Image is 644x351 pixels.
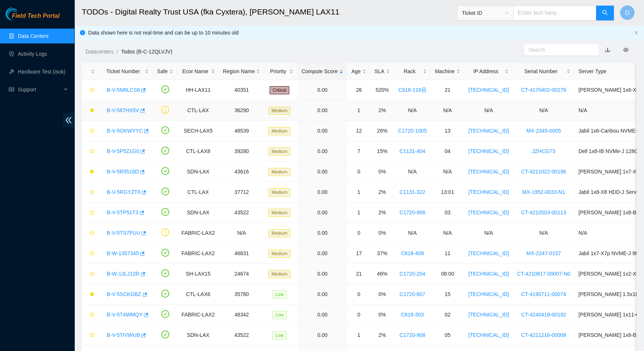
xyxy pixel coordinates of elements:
a: [TECHNICAL_ID] [468,87,509,93]
span: Medium [268,127,290,135]
a: C1720-204 [399,271,425,277]
td: N/A [464,223,513,243]
td: 1 [347,100,370,121]
a: [TECHNICAL_ID] [468,291,509,297]
span: Field Tech Portal [12,13,59,20]
a: Activity Logs [18,51,47,57]
td: 15 [431,284,464,305]
span: Medium [268,168,290,176]
button: star [86,186,95,198]
td: 15% [370,141,394,162]
td: FABRIC-LAX2 [177,305,219,325]
a: CT-4211022-00196 [521,169,566,175]
span: Low [272,311,286,319]
td: 0 [347,223,370,243]
a: CT-4211216-00008 [521,332,566,338]
button: star [86,309,95,321]
button: star [86,329,95,341]
button: star [86,125,95,137]
button: star [86,207,95,218]
button: star [86,145,95,157]
td: 13 [431,121,464,141]
a: CT-4210817-00007-N0 [517,271,570,277]
td: 43616 [219,162,265,182]
span: check-circle [161,249,169,257]
td: SDN-LAX [177,162,219,182]
span: read [9,87,14,92]
a: B-V-587HX5V [107,107,139,113]
td: 0.00 [297,284,347,305]
button: close [634,30,638,35]
td: SH-LAX15 [177,264,219,284]
span: Ticket ID [462,7,509,19]
span: Medium [268,229,290,237]
span: check-circle [161,208,169,216]
td: N/A [394,162,431,182]
td: 0.00 [297,325,347,345]
a: [TECHNICAL_ID] [468,128,509,134]
span: star [89,189,94,195]
td: 08:00 [431,264,464,284]
td: 48539 [219,121,265,141]
img: Akamai Technologies [6,7,38,20]
input: Search [528,46,589,54]
a: C1720-908 [399,332,425,338]
td: 0.00 [297,121,347,141]
td: 04 [431,141,464,162]
td: N/A [431,223,464,243]
span: star [89,332,94,338]
td: 2% [370,202,394,223]
td: N/A [513,100,574,121]
td: 1 [347,182,370,202]
td: CTL-LAX [177,182,219,202]
span: check-circle [161,269,169,277]
span: Medium [268,188,290,196]
td: 0.00 [297,202,347,223]
td: CTL-LAX6 [177,284,219,305]
td: SDN-LAX [177,202,219,223]
td: 0.00 [297,141,347,162]
a: B-V-5P5Z1G0 [107,148,139,154]
a: B-W-13LJ12R [107,271,139,277]
td: 0 [347,284,370,305]
span: check-circle [161,188,169,195]
td: 05 [431,325,464,345]
span: star [89,128,94,134]
td: N/A [394,100,431,121]
span: Low [272,331,286,339]
span: lock [421,87,426,92]
td: 46831 [219,243,265,264]
span: exclamation-circle [161,228,169,236]
td: 37712 [219,182,265,202]
a: MX-2345-0005 [527,128,561,134]
td: 12 [347,121,370,141]
span: exclamation-circle [161,106,169,114]
span: star [89,292,94,298]
a: B-V-5OKWYYC [107,128,143,134]
a: CT-4170402-00278 [521,87,566,93]
span: star [89,149,94,155]
td: 2% [370,100,394,121]
td: 0% [370,223,394,243]
span: star [89,251,94,257]
a: C1720-1005 [398,128,427,134]
td: 26 [347,80,370,100]
td: 0.00 [297,305,347,325]
td: 2% [370,325,394,345]
span: check-circle [161,290,169,298]
a: Todos (B-C-12QLVJV) [121,49,172,55]
a: Data Centers [18,33,48,39]
a: [TECHNICAL_ID] [468,271,509,277]
td: 0 [347,305,370,325]
td: N/A [219,223,265,243]
td: 0.00 [297,243,347,264]
td: 0.00 [297,100,347,121]
td: 0.00 [297,264,347,284]
td: 0.00 [297,162,347,182]
a: B-V-5TS7PUU [107,230,140,236]
span: Low [272,290,286,299]
span: D [625,8,629,17]
span: check-circle [161,147,169,155]
a: B-V-5R5516D [107,169,139,175]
